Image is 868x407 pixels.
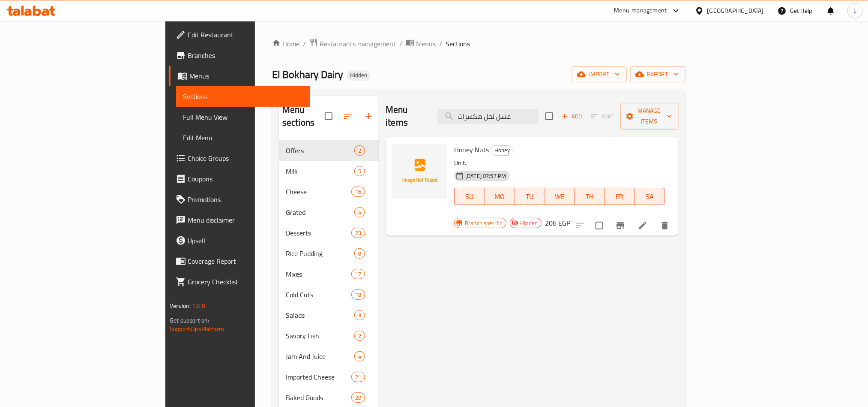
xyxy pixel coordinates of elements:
[485,188,515,205] button: MO
[347,72,371,79] span: Hidden
[286,289,351,300] span: Cold Cuts
[354,207,365,217] div: items
[358,106,379,127] button: Add section
[458,190,481,203] span: SU
[354,351,365,362] div: items
[354,166,365,176] div: items
[286,187,351,197] div: Cheese
[279,202,379,223] div: Grated4
[352,373,365,381] span: 21
[454,143,489,156] span: Honey Nuts
[192,300,206,311] span: 1.0.0
[183,133,303,143] span: Edit Menu
[279,181,379,202] div: Cheese16
[169,189,310,210] a: Promotions
[545,217,570,229] h6: 206 EGP
[707,6,764,15] div: [GEOGRAPHIC_DATA]
[545,188,575,205] button: WE
[169,45,310,66] a: Branches
[558,110,586,123] span: Add item
[620,103,679,130] button: Manage items
[355,311,365,320] span: 3
[655,215,675,236] button: delete
[169,66,310,86] a: Menus
[170,315,209,326] span: Get support on:
[286,372,351,382] span: Imported Cheese
[183,91,303,102] span: Sections
[572,66,627,82] button: import
[286,145,354,156] span: Offers
[188,50,303,60] span: Branches
[286,166,354,176] span: Milk
[354,145,365,156] div: items
[188,215,303,225] span: Menu disclaimer
[518,190,541,203] span: TU
[355,208,365,217] span: 4
[286,228,351,238] div: Desserts
[630,66,685,82] button: export
[169,230,310,251] a: Upsell
[176,107,310,127] a: Full Menu View
[558,110,586,123] button: Add
[351,372,365,382] div: items
[461,219,506,227] span: Branch specific
[627,106,672,127] span: Manage items
[454,158,665,169] p: Unit.
[286,269,351,279] div: Mixes
[355,147,365,155] span: 2
[637,69,679,80] span: export
[491,145,513,155] span: Honey
[309,38,396,49] a: Restaurants management
[355,250,365,258] span: 8
[188,194,303,205] span: Promotions
[560,112,584,121] span: Add
[188,277,303,287] span: Grocery Checklist
[638,220,648,231] a: Edit menu item
[188,235,303,246] span: Upsell
[338,106,358,127] span: Sort sections
[183,112,303,122] span: Full Menu View
[548,190,571,203] span: WE
[188,153,303,163] span: Choice Groups
[279,284,379,305] div: Cold Cuts18
[188,30,303,40] span: Edit Restaurant
[608,190,632,203] span: FR
[351,392,365,403] div: items
[437,109,539,124] input: search
[286,248,354,259] span: Rice Pudding
[853,6,856,15] span: L
[279,326,379,346] div: Savory Fish2
[392,144,447,199] img: Honey Nuts
[575,188,605,205] button: TH
[406,38,436,49] a: Menus
[279,161,379,181] div: Milk5
[354,331,365,341] div: items
[488,190,511,203] span: MO
[286,392,351,403] span: Baked Goods
[286,207,354,217] span: Grated
[176,86,310,107] a: Sections
[286,351,354,362] span: Jam And Juice
[351,269,365,279] div: items
[286,310,354,320] span: Salads
[354,310,365,320] div: items
[189,71,303,81] span: Menus
[352,270,365,278] span: 17
[279,305,379,326] div: Salads3
[320,107,338,125] span: Select all sections
[579,69,620,80] span: import
[578,190,602,203] span: TH
[446,39,470,49] span: Sections
[462,172,509,180] span: [DATE] 07:57 PM
[515,188,545,205] button: TU
[279,264,379,284] div: Mixes17
[586,110,620,123] span: Select section first
[176,127,310,148] a: Edit Menu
